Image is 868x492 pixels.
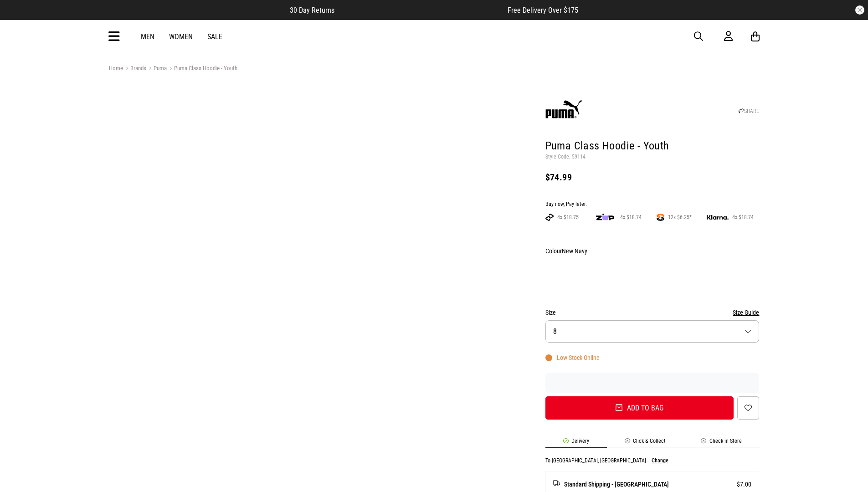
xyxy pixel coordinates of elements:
[545,438,607,448] li: Delivery
[683,438,760,448] li: Check in Store
[553,327,557,336] span: 8
[141,32,154,41] a: Men
[545,214,554,221] img: AFTERPAY
[545,320,760,343] button: 8
[545,139,760,154] h1: Puma Class Hoodie - Youth
[508,6,578,15] span: Free Delivery Over $175
[554,214,582,221] span: 4x $18.75
[545,457,646,464] p: To [GEOGRAPHIC_DATA], [GEOGRAPHIC_DATA]
[596,213,614,222] img: zip
[545,92,582,128] img: Puma
[146,65,167,73] a: Puma
[729,214,757,221] span: 4x $18.74
[123,65,146,73] a: Brands
[652,457,668,464] button: Change
[707,215,729,220] img: KLARNA
[739,108,759,114] a: SHARE
[323,84,532,293] img: Puma Class Hoodie - Youth in Blue
[545,307,760,318] div: Size
[564,479,669,490] span: Standard Shipping - [GEOGRAPHIC_DATA]
[109,84,318,293] img: Puma Class Hoodie - Youth in Blue
[405,30,465,43] img: Redrat logo
[737,479,751,490] span: $7.00
[547,260,570,291] img: New Navy
[353,5,489,15] iframe: Customer reviews powered by Trustpilot
[169,32,193,41] a: Women
[109,65,123,72] a: Home
[733,307,759,318] button: Size Guide
[290,6,334,15] span: 30 Day Returns
[207,32,222,41] a: Sale
[545,246,760,256] div: Colour
[545,172,760,183] div: $74.99
[167,65,237,73] a: Puma Class Hoodie - Youth
[664,214,695,221] span: 12x $6.25*
[545,154,760,161] p: Style Code: 59114
[545,378,760,387] iframe: Customer reviews powered by Trustpilot
[562,247,587,255] span: New Navy
[657,214,664,221] img: SPLITPAY
[616,214,645,221] span: 4x $18.74
[545,201,760,208] div: Buy now, Pay later.
[607,438,683,448] li: Click & Collect
[545,396,734,420] button: Add to bag
[545,354,600,361] div: Low Stock Online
